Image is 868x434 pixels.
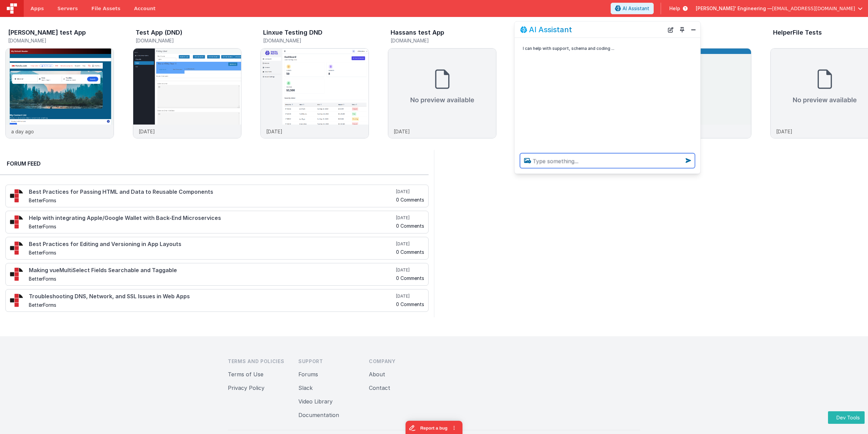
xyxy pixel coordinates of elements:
[298,384,313,392] button: Slack
[689,25,698,34] button: Close
[29,267,395,273] h4: Making vueMultiSelect Fields Searchable and Taggable
[263,29,322,36] h3: Linxue Testing DND
[10,267,23,281] img: 295_2.png
[29,276,395,281] h5: BetterForms
[298,397,333,405] button: Video Library
[666,25,675,34] button: New Chat
[29,189,395,195] h4: Best Practices for Passing HTML and Data to Reusable Components
[5,185,429,207] a: Best Practices for Passing HTML and Data to Reusable Components BetterForms [DATE] 0 Comments
[776,128,792,135] p: [DATE]
[623,5,649,12] span: AI Assistant
[29,224,395,229] h5: BetterForms
[828,411,865,424] button: Dev Tools
[29,302,395,307] h5: BetterForms
[7,159,422,168] h2: Forum Feed
[772,5,855,12] span: [EMAIL_ADDRESS][DOMAIN_NAME]
[396,215,424,221] h5: [DATE]
[57,5,78,12] span: Servers
[31,5,44,12] span: Apps
[696,5,863,12] button: [PERSON_NAME]' Engineering — [EMAIL_ADDRESS][DOMAIN_NAME]
[266,128,282,135] p: [DATE]
[298,358,358,365] h3: Support
[396,197,424,202] h5: 0 Comments
[29,294,395,300] h4: Troubleshooting DNS, Network, and SSL Issues in Web Apps
[29,241,395,247] h4: Best Practices for Editing and Versioning in App Layouts
[10,215,23,229] img: 295_2.png
[369,371,385,378] a: About
[5,211,429,233] a: Help with integrating Apple/Google Wallet with Back-End Microservices BetterForms [DATE] 0 Comments
[396,276,424,281] h5: 0 Comments
[611,3,654,14] button: AI Assistant
[136,38,241,43] h5: [DOMAIN_NAME]
[391,38,496,43] h5: [DOMAIN_NAME]
[669,5,680,12] span: Help
[8,29,86,36] h3: [PERSON_NAME] test App
[391,29,444,36] h3: Hassans test App
[396,302,424,307] h5: 0 Comments
[228,358,288,365] h3: Terms and Policies
[5,289,429,312] a: Troubleshooting DNS, Network, and SSL Issues in Web Apps BetterForms [DATE] 0 Comments
[523,45,675,52] p: I can help with support, schema and coding ...
[529,25,572,34] h2: AI Assistant
[369,358,429,365] h3: Company
[396,223,424,228] h5: 0 Comments
[298,411,339,419] button: Documentation
[396,189,424,194] h5: [DATE]
[139,128,155,135] p: [DATE]
[29,250,395,255] h5: BetterForms
[263,38,369,43] h5: [DOMAIN_NAME]
[396,267,424,273] h5: [DATE]
[396,294,424,299] h5: [DATE]
[396,249,424,254] h5: 0 Comments
[136,29,182,36] h3: Test App (DND)
[696,5,772,12] span: [PERSON_NAME]' Engineering —
[10,189,23,203] img: 295_2.png
[92,5,121,12] span: File Assets
[5,237,429,260] a: Best Practices for Editing and Versioning in App Layouts BetterForms [DATE] 0 Comments
[8,38,114,43] h5: [DOMAIN_NAME]
[228,371,263,378] a: Terms of Use
[228,384,264,391] a: Privacy Policy
[29,198,395,203] h5: BetterForms
[298,384,313,391] a: Slack
[773,29,822,36] h3: HelperFile Tests
[10,294,23,307] img: 295_2.png
[29,215,395,221] h4: Help with integrating Apple/Google Wallet with Back-End Microservices
[396,241,424,247] h5: [DATE]
[369,370,385,378] button: About
[394,128,410,135] p: [DATE]
[298,370,318,378] button: Forums
[10,241,23,255] img: 295_2.png
[369,384,390,392] button: Contact
[5,263,429,286] a: Making vueMultiSelect Fields Searchable and Taggable BetterForms [DATE] 0 Comments
[677,25,687,34] button: Toggle Pin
